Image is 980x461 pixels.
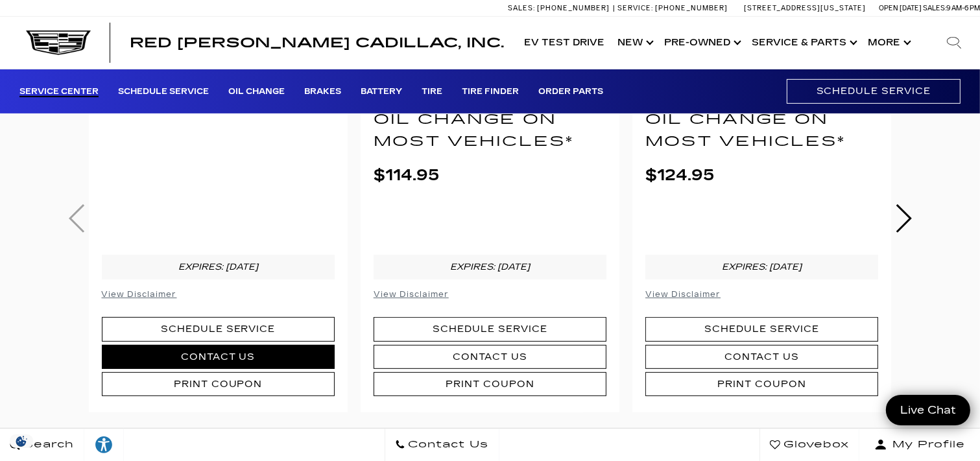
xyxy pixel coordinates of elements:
[130,36,504,49] a: Red [PERSON_NAME] Cadillac, Inc.
[861,17,915,69] button: More
[374,166,606,184] div: $114.95
[130,35,504,51] span: Red [PERSON_NAME] Cadillac, Inc.
[405,436,489,454] span: Contact Us
[645,345,878,369] a: Contact Us
[655,4,728,12] span: [PHONE_NUMBER]
[374,345,606,369] a: Contact Us
[946,4,980,12] span: 9 AM-6 PM
[894,403,962,418] span: Live Chat
[374,289,449,299] a: View Disclaimer
[645,289,721,299] a: View Disclaimer
[6,434,36,448] img: Opt-Out Icon
[26,30,91,55] img: Cadillac Dark Logo with Cadillac White Text
[787,79,961,103] a: Schedule Service
[886,395,970,425] a: Live Chat
[102,372,335,396] a: Print Coupon
[118,87,209,97] a: Schedule Service
[6,434,36,448] section: Click to Open Cookie Consent Modal
[508,4,535,12] span: Sales:
[780,436,849,454] span: Glovebox
[617,4,653,12] span: Service:
[102,289,177,299] a: View Disclaimer
[658,17,745,69] a: Pre-Owned
[450,261,530,272] em: expires: [DATE]
[178,261,258,272] em: expires: [DATE]
[645,166,878,184] div: $124.95
[923,4,946,12] span: Sales:
[538,87,603,97] a: Order Parts
[102,345,335,369] a: Contact Us
[744,4,866,12] a: [STREET_ADDRESS][US_STATE]
[722,261,802,272] em: expires: [DATE]
[508,5,613,12] a: Sales: [PHONE_NUMBER]
[84,429,124,461] a: Explore your accessibility options
[518,17,611,69] a: EV Test Drive
[20,436,74,454] span: Search
[19,87,99,97] a: Service Center
[887,436,965,454] span: My Profile
[84,435,123,455] div: Explore your accessibility options
[304,87,341,97] a: Brakes
[228,87,285,97] a: Oil Change
[613,5,731,12] a: Service: [PHONE_NUMBER]
[745,17,861,69] a: Service & Parts
[645,372,878,396] a: Print Coupon
[537,4,610,12] span: [PHONE_NUMBER]
[422,87,442,97] a: Tire
[611,17,658,69] a: New
[894,204,912,233] a: Next slide
[462,87,519,97] a: Tire Finder
[645,317,878,341] a: Schedule Service
[759,429,859,461] a: Glovebox
[879,4,922,12] span: Open [DATE]
[361,87,402,97] a: Battery
[102,317,335,341] a: Schedule Service
[385,429,499,461] a: Contact Us
[859,429,980,461] button: Open user profile menu
[374,317,606,341] a: Schedule Service
[374,372,606,396] a: Print Coupon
